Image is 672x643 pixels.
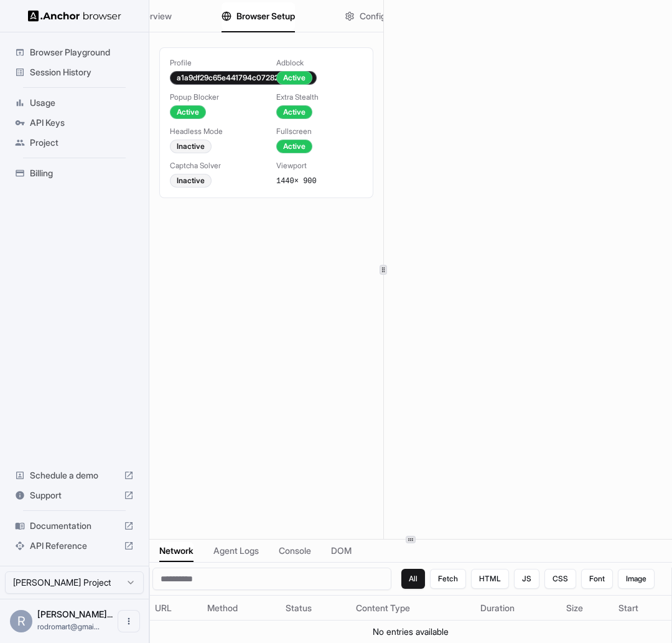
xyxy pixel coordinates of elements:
[514,569,539,589] button: JS
[276,140,312,153] div: Active
[430,569,466,589] button: Fetch
[30,117,134,129] span: API Keys
[10,610,32,632] div: R
[566,602,609,614] div: Size
[133,10,172,22] span: Overview
[236,10,295,22] span: Browser Setup
[10,93,139,113] div: Usage
[276,177,317,186] span: 1440 × 900
[10,42,139,62] div: Browser Playground
[170,92,256,102] div: Popup Blocker
[37,622,100,631] span: rodromart@gmail.com
[30,167,134,179] span: Billing
[286,602,346,614] div: Status
[10,133,139,153] div: Project
[10,485,139,505] div: Support
[30,66,134,79] span: Session History
[118,610,140,632] button: Open menu
[170,58,256,68] div: Profile
[170,140,212,153] div: Inactive
[276,105,312,119] div: Active
[30,520,119,532] span: Documentation
[276,126,363,136] div: Fullscreen
[276,92,363,102] div: Extra Stealth
[10,536,139,556] div: API Reference
[30,46,134,59] span: Browser Playground
[618,602,666,614] div: Start
[10,163,139,183] div: Billing
[276,71,312,85] div: Active
[10,465,139,485] div: Schedule a demo
[30,136,134,149] span: Project
[213,545,259,557] span: Agent Logs
[30,489,119,502] span: Support
[37,609,113,619] span: Rodrigo MArtínez
[170,174,212,188] div: Inactive
[30,540,119,552] span: API Reference
[356,602,470,614] div: Content Type
[170,105,206,119] div: Active
[581,569,613,589] button: Font
[170,126,256,136] div: Headless Mode
[170,161,256,171] div: Captcha Solver
[276,58,363,68] div: Adblock
[170,71,317,85] div: a1a9df29c65e441794c072827f679cf4
[10,113,139,133] div: API Keys
[276,161,363,171] div: Viewport
[279,545,311,557] span: Console
[401,569,425,589] button: All
[30,469,119,482] span: Schedule a demo
[28,10,121,22] img: Anchor Logo
[159,545,194,557] span: Network
[30,97,134,109] span: Usage
[207,602,276,614] div: Method
[331,545,352,557] span: DOM
[10,62,139,82] div: Session History
[155,602,197,614] div: URL
[10,516,139,536] div: Documentation
[618,569,655,589] button: Image
[360,10,414,22] span: Configuration
[480,602,556,614] div: Duration
[471,569,509,589] button: HTML
[544,569,576,589] button: CSS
